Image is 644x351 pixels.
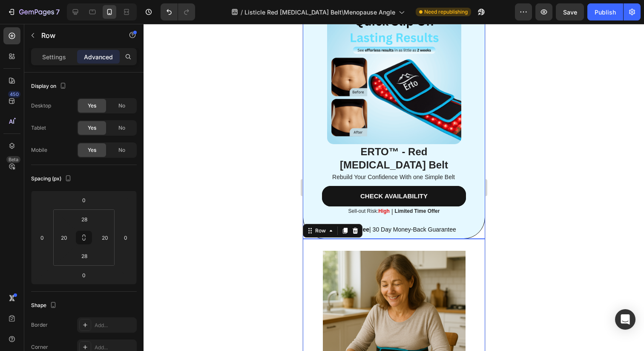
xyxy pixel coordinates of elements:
p: Row [41,30,114,41]
button: Save [556,3,584,20]
h2: ERTO™ - Red [MEDICAL_DATA] Belt [19,120,163,148]
a: CHECK AVAILABILITY [19,162,163,183]
button: Publish [587,3,623,20]
input: 20px [98,231,111,244]
div: Undo/Redo [161,3,195,20]
span: Save [563,9,577,16]
span: Yes [88,146,96,154]
div: Row [11,203,25,211]
div: 450 [8,91,20,98]
strong: Limited Time Offer [92,184,137,190]
div: Open Intercom Messenger [615,309,635,330]
p: Advanced [84,52,113,61]
p: Settings [42,52,66,61]
p: Sell-out Risk: [46,184,87,191]
span: Yes [88,124,96,132]
div: Display on [31,81,68,92]
input: 20px [57,231,70,244]
input: 0 [36,231,49,244]
p: | [89,183,90,192]
div: Beta [6,156,20,163]
p: Rebuild Your Confidence With one Simple Belt [19,149,162,157]
div: Spacing (px) [31,173,73,185]
span: No [118,146,125,154]
span: / [241,8,243,17]
span: Need republishing [424,8,468,16]
input: 0 [75,194,92,206]
input: 0 [119,231,132,244]
span: Yes [88,102,96,110]
iframe: Design area [303,24,485,351]
div: Desktop [31,102,51,110]
p: 7 [56,7,60,17]
span: Listicle Red [MEDICAL_DATA] Belt\Menopause Angle [244,8,395,17]
div: Shape [31,300,58,311]
input: 28px [76,213,93,226]
button: 7 [3,3,63,20]
strong: High [75,184,87,190]
span: No [118,124,125,132]
input: 0 [75,269,92,281]
div: Publish [595,8,616,17]
span: No [118,102,125,110]
div: Tablet [31,124,46,132]
div: Mobile [31,146,47,154]
div: Border [31,321,48,329]
p: | 30 Day Money-Back Guarantee [39,200,153,211]
div: Corner [31,343,48,351]
div: Add... [95,322,135,329]
p: CHECK AVAILABILITY [57,168,125,177]
input: 28px [76,249,93,262]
